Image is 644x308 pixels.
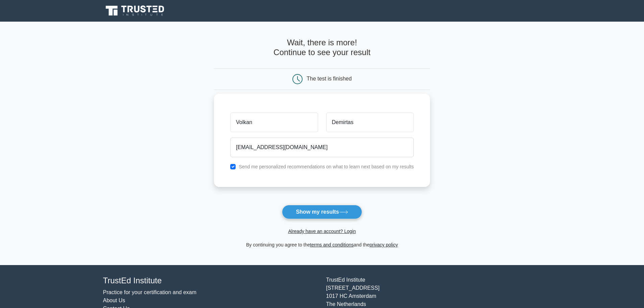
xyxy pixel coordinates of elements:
a: Already have an account? Login [288,229,356,234]
button: Show my results [282,205,362,219]
div: By continuing you agree to the and the [210,241,434,249]
div: The test is finished [307,76,352,81]
input: First name [230,113,318,132]
input: Last name [326,113,414,132]
label: Send me personalized recommendations on what to learn next based on my results [239,164,414,169]
h4: Wait, there is more! Continue to see your result [214,38,430,57]
input: Email [230,138,414,157]
a: Practice for your certification and exam [103,289,197,295]
a: privacy policy [369,242,398,247]
h4: TrustEd Institute [103,276,318,286]
a: About Us [103,298,125,303]
a: terms and conditions [310,242,354,247]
